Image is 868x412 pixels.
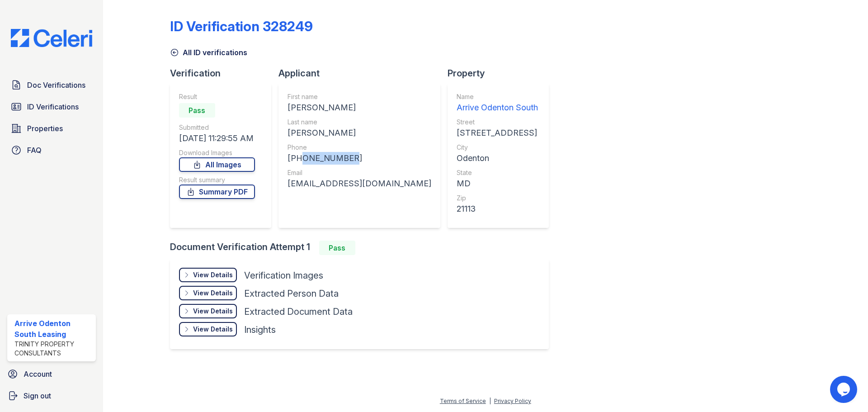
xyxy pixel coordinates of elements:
div: [PERSON_NAME] [288,127,431,139]
div: View Details [193,325,233,334]
span: FAQ [27,145,42,156]
div: First name [288,92,431,101]
div: Submitted [179,123,255,132]
a: ID Verifications [7,98,96,116]
div: Verification Images [244,269,323,282]
div: Zip [457,194,538,203]
div: Extracted Person Data [244,287,339,300]
div: Last name [288,118,431,127]
div: [STREET_ADDRESS] [457,127,538,139]
div: Insights [244,323,276,336]
span: ID Verifications [27,101,79,112]
span: Account [24,369,52,379]
div: Download Images [179,148,255,157]
a: Account [4,365,99,383]
div: Arrive Odenton South Leasing [14,318,92,340]
a: FAQ [7,141,96,159]
a: Summary PDF [179,185,255,199]
div: Street [457,118,538,127]
div: View Details [193,289,233,298]
div: Email [288,168,431,177]
a: Sign out [4,387,99,405]
div: | [489,398,491,404]
div: Arrive Odenton South [457,101,538,114]
div: State [457,168,538,177]
div: Odenton [457,152,538,165]
div: [DATE] 11:29:55 AM [179,132,255,145]
a: Terms of Service [440,398,486,404]
a: Name Arrive Odenton South [457,92,538,114]
div: MD [457,177,538,190]
a: All Images [179,157,255,172]
span: Properties [27,123,63,134]
div: ID Verification 328249 [170,18,313,34]
div: View Details [193,270,233,279]
div: [EMAIL_ADDRESS][DOMAIN_NAME] [288,177,431,190]
div: Pass [179,103,215,118]
a: All ID verifications [170,47,247,58]
div: Result summary [179,175,255,185]
div: Document Verification Attempt 1 [170,241,556,255]
div: Verification [170,67,278,80]
div: Phone [288,143,431,152]
div: Trinity Property Consultants [14,340,92,358]
div: City [457,143,538,152]
a: Doc Verifications [7,76,96,94]
div: Extracted Document Data [244,305,353,318]
div: [PHONE_NUMBER] [288,152,431,165]
iframe: chat widget [830,376,859,403]
div: [PERSON_NAME] [288,101,431,114]
span: Doc Verifications [27,80,85,90]
div: Property [448,67,556,80]
img: CE_Logo_Blue-a8612792a0a2168367f1c8372b55b34899dd931a85d93a1a3d3e32e68fde9ad4.png [4,29,99,47]
div: 21113 [457,203,538,215]
div: Applicant [278,67,448,80]
span: Sign out [24,390,51,401]
a: Properties [7,119,96,137]
div: Result [179,92,255,101]
a: Privacy Policy [494,398,531,404]
div: Pass [319,241,355,255]
div: Name [457,92,538,101]
div: View Details [193,307,233,316]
